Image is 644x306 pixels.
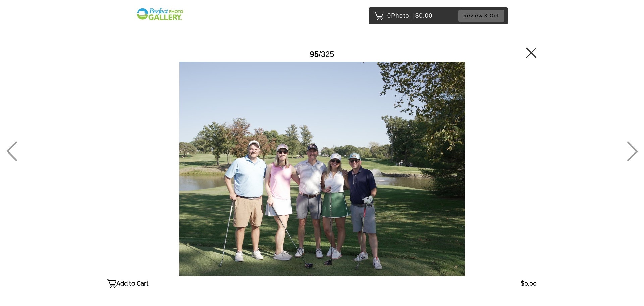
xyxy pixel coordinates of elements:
[387,10,433,21] p: 0 $0.00
[310,50,319,59] span: 95
[458,10,504,22] button: Review & Get
[391,10,409,21] span: Photo
[412,12,414,19] span: |
[458,10,506,22] a: Review & Get
[116,278,149,289] p: Add to Cart
[310,47,334,61] div: /
[521,278,537,289] p: $0.00
[321,50,334,59] span: 325
[136,7,184,21] img: Snapphound Logo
